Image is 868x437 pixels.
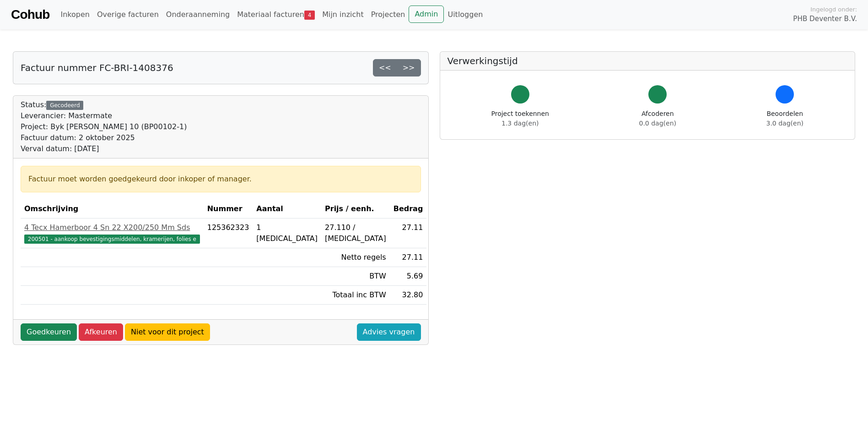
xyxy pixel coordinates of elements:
[46,101,83,110] div: Gecodeerd
[639,109,676,128] div: Afcoderen
[21,110,187,121] div: Leverancier: Mastermate
[57,5,93,24] a: Inkopen
[501,120,539,127] span: 1.3 dag(en)
[793,14,857,24] span: PHB Deventer B.V.
[357,323,421,341] a: Advies vragen
[409,5,444,23] a: Admin
[390,286,427,305] td: 32.80
[204,200,253,218] th: Nummer
[21,62,173,73] h5: Factuur nummer FC-BRI-1408376
[93,5,162,24] a: Overige facturen
[639,120,676,127] span: 0.0 dag(en)
[321,267,390,286] td: BTW
[79,323,123,341] a: Afkeuren
[321,200,390,218] th: Prijs / eenh.
[21,323,77,341] a: Goedkeuren
[390,248,427,267] td: 27.11
[204,218,253,248] td: 125362323
[304,11,315,20] span: 4
[321,248,390,267] td: Netto regels
[162,5,233,24] a: Onderaanneming
[491,109,549,128] div: Project toekennen
[766,120,803,127] span: 3.0 dag(en)
[21,200,204,218] th: Omschrijving
[24,222,200,244] a: 4 Tecx Hamerboor 4 Sn 22 X200/250 Mm Sds200501 - aankoop bevestigingsmiddelen, kramerijen, folies e
[367,5,409,24] a: Projecten
[444,5,486,24] a: Uitloggen
[28,174,413,185] div: Factuur moet worden goedgekeurd door inkoper of manager.
[321,286,390,305] td: Totaal inc BTW
[21,121,187,132] div: Project: Byk [PERSON_NAME] 10 (BP00102-1)
[24,235,200,244] span: 200501 - aankoop bevestigingsmiddelen, kramerijen, folies e
[11,4,49,26] a: Cohub
[766,109,803,128] div: Beoordelen
[21,143,187,154] div: Verval datum: [DATE]
[233,5,318,24] a: Materiaal facturen4
[810,5,857,14] span: Ingelogd onder:
[253,200,321,218] th: Aantal
[21,99,187,154] div: Status:
[325,222,386,244] div: 27.110 / [MEDICAL_DATA]
[125,323,210,341] a: Niet voor dit project
[24,222,200,233] div: 4 Tecx Hamerboor 4 Sn 22 X200/250 Mm Sds
[390,200,427,218] th: Bedrag
[21,132,187,143] div: Factuur datum: 2 oktober 2025
[397,59,421,76] a: >>
[390,218,427,248] td: 27.11
[390,267,427,286] td: 5.69
[318,5,367,24] a: Mijn inzicht
[256,222,318,244] div: 1 [MEDICAL_DATA]
[373,59,397,76] a: <<
[447,55,848,66] h5: Verwerkingstijd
